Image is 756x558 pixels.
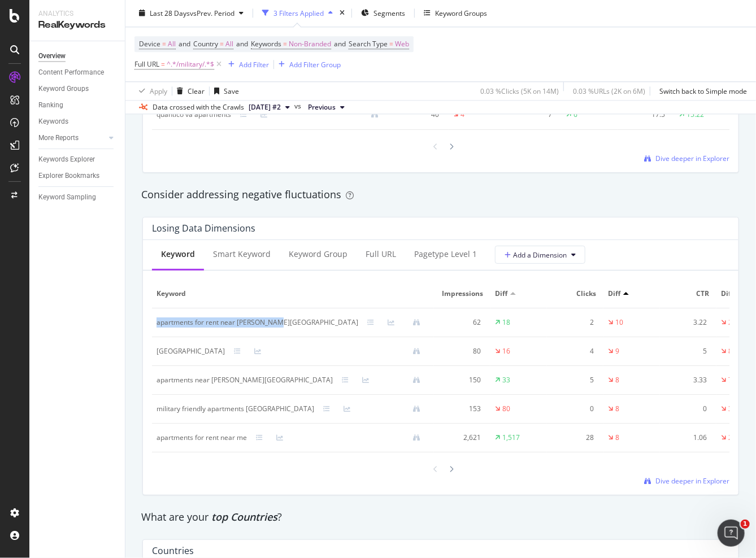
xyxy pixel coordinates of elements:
[161,60,165,69] span: =
[438,289,483,299] span: Impressions
[460,110,464,120] div: 4
[664,433,707,443] div: 1.06
[308,103,336,113] span: Previous
[397,110,440,120] div: 40
[551,375,594,385] div: 5
[510,110,553,120] div: 7
[349,40,388,49] span: Search Type
[334,40,346,49] span: and
[220,40,224,49] span: =
[157,404,314,414] div: military friendly apartments san diego
[289,249,347,260] div: Keyword Group
[728,404,742,414] div: 3.43
[38,191,96,203] div: Keyword Sampling
[157,110,231,120] div: quantico va apartments
[273,8,324,18] div: 3 Filters Applied
[38,99,117,111] a: Ranking
[150,86,167,96] div: Apply
[438,317,481,328] div: 62
[502,375,510,385] div: 33
[244,101,294,115] button: [DATE] #2
[210,82,239,101] button: Save
[664,375,707,385] div: 3.33
[38,50,117,62] a: Overview
[741,520,750,529] span: 1
[414,249,477,260] div: pagetype Level 1
[225,37,233,53] span: All
[615,433,619,443] div: 8
[38,67,117,79] a: Content Performance
[438,375,481,385] div: 150
[38,191,117,203] a: Keyword Sampling
[615,317,623,328] div: 10
[502,317,510,328] div: 18
[728,375,742,385] div: 7.77
[366,249,396,260] div: Full URL
[573,86,645,96] div: 0.03 % URLs ( 2K on 6M )
[655,154,729,163] span: Dive deeper in Explorer
[615,375,619,385] div: 8
[303,101,349,115] button: Previous
[644,154,729,163] a: Dive deeper in Explorer
[373,8,405,18] span: Segments
[172,82,205,101] button: Clear
[389,40,393,49] span: =
[664,346,707,356] div: 5
[157,433,247,443] div: apartments for rent near me
[551,289,596,299] span: Clicks
[141,510,740,525] div: What are your ?
[655,476,729,486] span: Dive deeper in Explorer
[188,86,205,96] div: Clear
[168,37,176,53] span: All
[608,289,620,299] span: Diff
[687,110,704,120] div: 15.22
[38,50,66,62] div: Overview
[283,40,287,49] span: =
[152,223,255,234] div: Losing Data Dimensions
[38,83,117,95] a: Keyword Groups
[157,289,427,299] span: Keyword
[274,58,341,72] button: Add Filter Group
[190,8,234,18] span: vs Prev. Period
[150,8,190,18] span: Last 28 Days
[38,132,79,144] div: More Reports
[38,154,95,165] div: Keywords Explorer
[38,116,68,128] div: Keywords
[623,110,666,120] div: 17.5
[239,60,269,69] div: Add Filter
[38,19,116,32] div: RealKeywords
[435,8,487,18] div: Keyword Groups
[153,103,244,113] div: Data crossed with the Crawls
[161,249,195,260] div: Keyword
[294,102,303,112] span: vs
[134,5,248,23] button: Last 28 DaysvsPrev. Period
[38,170,117,182] a: Explorer Bookmarks
[502,346,510,356] div: 16
[655,82,747,101] button: Switch back to Simple mode
[502,404,510,414] div: 80
[38,170,99,182] div: Explorer Bookmarks
[289,37,331,53] span: Non-Branded
[38,154,117,165] a: Keywords Explorer
[551,346,594,356] div: 4
[357,5,410,23] button: Segments
[251,40,281,49] span: Keywords
[728,346,742,356] div: 8.54
[718,520,745,547] iframe: Intercom live chat
[213,249,271,260] div: Smart Keyword
[551,317,594,328] div: 2
[495,289,507,299] span: Diff
[38,132,106,144] a: More Reports
[224,86,239,96] div: Save
[659,86,747,96] div: Switch back to Simple mode
[551,433,594,443] div: 28
[395,37,409,53] span: Web
[495,246,585,264] button: Add a Dimension
[419,5,492,23] button: Keyword Groups
[38,116,117,128] a: Keywords
[38,67,104,79] div: Content Performance
[289,60,341,69] div: Add Filter Group
[249,103,281,113] span: 2025 Oct. 2nd #2
[157,346,225,356] div: whidbey island apartments
[38,9,116,19] div: Analytics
